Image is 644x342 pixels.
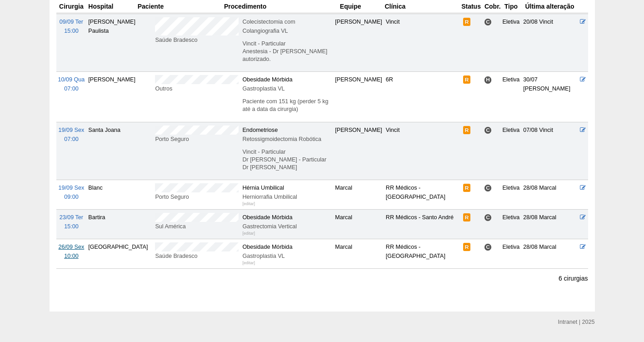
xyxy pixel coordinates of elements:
div: Gastroplastia VL [242,251,331,261]
span: Reservada [463,243,471,251]
div: Gastrectomia Vertical [242,222,331,231]
span: 19/09 Sex [59,127,85,133]
td: Eletiva [501,180,522,209]
a: Editar [580,244,586,250]
span: Reservada [463,184,471,192]
div: Outros [155,84,239,93]
td: Eletiva [501,122,522,180]
td: Obesidade Mórbida [240,239,333,268]
td: Eletiva [501,239,522,268]
a: 26/09 Sex 10:00 [59,244,85,259]
p: Paciente com 151 kg (perder 5 kg até a data da cirurgia) [242,98,331,113]
td: Marcal [333,180,384,209]
td: [PERSON_NAME] [333,72,384,122]
span: Reservada [463,18,471,26]
td: Blanc [86,180,153,209]
span: Reservada [463,126,471,134]
div: Porto Seguro [155,135,239,144]
span: 09:00 [64,194,79,200]
td: Vincit [384,14,461,71]
td: Marcal [333,239,384,268]
a: Editar [580,76,586,83]
span: Consultório [484,18,492,26]
a: 19/09 Sex 09:00 [59,185,85,200]
div: [editar] [242,199,255,208]
td: 30/07 [PERSON_NAME] [521,72,578,122]
td: Endometriose [240,122,333,180]
span: Consultório [484,214,492,221]
span: 09/09 Ter [60,19,83,25]
a: 09/09 Ter 15:00 [60,19,83,34]
div: Saúde Bradesco [155,251,239,261]
td: [PERSON_NAME] [86,72,153,122]
div: Saúde Bradesco [155,35,239,45]
td: 28/08 Marcal [521,180,578,209]
span: Reservada [463,75,471,84]
td: [GEOGRAPHIC_DATA] [86,239,153,268]
a: Editar [580,214,586,221]
td: Marcal [333,209,384,239]
td: Eletiva [501,209,522,239]
span: 26/09 Sex [59,244,85,250]
a: 10/09 Qua 07:00 [58,76,85,92]
td: Hérnia Umbilical [240,180,333,209]
span: Consultório [484,126,492,134]
span: 15:00 [64,28,79,34]
span: Consultório [484,243,492,251]
div: [editar] [242,258,255,267]
div: Intranet | 2025 [558,317,595,327]
td: 07/08 Vincit [521,122,578,180]
td: RR Médicos - [GEOGRAPHIC_DATA] [384,180,461,209]
td: 28/08 Marcal [521,209,578,239]
td: Obesidade Mórbida [240,209,333,239]
td: 28/08 Marcal [521,239,578,268]
td: Vincit [384,122,461,180]
p: 6 cirurgias [559,274,588,283]
td: [PERSON_NAME] Paulista [86,14,153,71]
div: Herniorrafia Umbilical [242,192,331,201]
span: 10/09 Qua [58,76,85,83]
a: Editar [580,19,586,25]
td: Eletiva [501,14,522,71]
span: Reservada [463,213,471,221]
td: [PERSON_NAME] [333,122,384,180]
p: Vincit - Particular Dr [PERSON_NAME] - Particular Dr [PERSON_NAME] [242,148,331,171]
td: [PERSON_NAME] [333,14,384,71]
td: RR Médicos - [GEOGRAPHIC_DATA] [384,239,461,268]
span: 19/09 Sex [59,185,85,191]
span: 07:00 [64,136,79,142]
td: Bartira [86,209,153,239]
span: Consultório [484,184,492,192]
td: 20/08 Vincit [521,14,578,71]
td: Obesidade Mórbida [240,72,333,122]
td: RR Médicos - Santo André [384,209,461,239]
div: [editar] [242,229,255,238]
td: 6R [384,72,461,122]
div: Porto Seguro [155,192,239,201]
div: Retossigmoidectomia Robótica [242,135,331,144]
span: 23/09 Ter [60,214,83,221]
p: Vincit - Particular Anestesia - Dr [PERSON_NAME] autorizado. [242,40,331,63]
a: Editar [580,127,586,133]
a: 23/09 Ter 15:00 [60,214,83,230]
td: Eletiva [501,72,522,122]
div: Gastroplastia VL [242,84,331,93]
span: 15:00 [64,223,79,230]
div: Colecistectomia com Colangiografia VL [242,17,331,35]
a: Editar [580,185,586,191]
span: 10:00 [64,253,79,259]
td: Santa Joana [86,122,153,180]
span: 07:00 [64,85,79,92]
div: Sul América [155,222,239,231]
a: 19/09 Sex 07:00 [59,127,85,142]
span: Hospital [484,76,492,84]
